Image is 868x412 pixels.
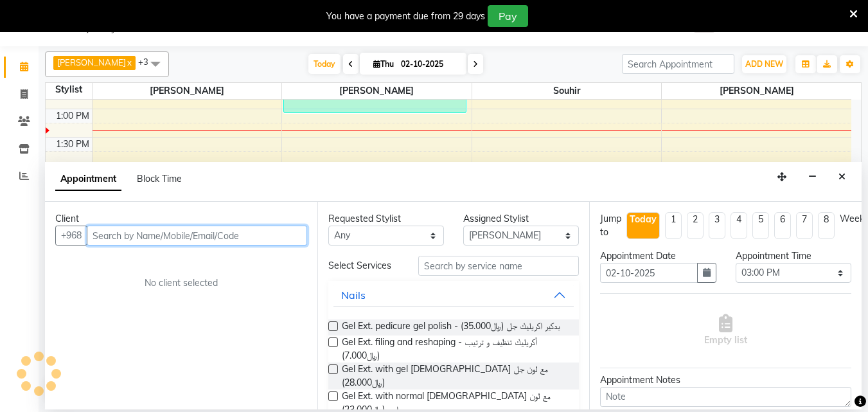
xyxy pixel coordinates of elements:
[53,138,92,151] div: 1:30 PM
[630,213,657,226] div: Today
[472,83,662,99] span: Souhir
[308,54,341,74] span: Today
[46,83,92,96] div: Stylist
[600,212,621,239] div: Jump to
[282,83,472,99] span: [PERSON_NAME]
[488,5,528,27] button: Pay
[774,212,791,239] li: 6
[662,83,851,99] span: [PERSON_NAME]
[818,212,835,239] li: 8
[57,57,126,67] span: [PERSON_NAME]
[736,249,851,263] div: Appointment Time
[833,167,851,187] button: Close
[55,168,121,191] span: Appointment
[93,83,282,99] span: [PERSON_NAME]
[137,173,182,184] span: Block Time
[87,226,307,246] input: Search by Name/Mobile/Email/Code
[796,212,813,239] li: 7
[600,249,716,263] div: Appointment Date
[665,212,682,239] li: 1
[341,287,366,303] div: Nails
[745,59,783,69] span: ADD NEW
[600,263,697,283] input: yyyy-mm-dd
[418,256,579,276] input: Search by service name
[397,55,461,74] input: 2025-10-02
[370,59,397,69] span: Thu
[687,212,704,239] li: 2
[342,363,569,390] span: Gel Ext. with gel [DEMOGRAPHIC_DATA] مع لون جل (﷼28.000)
[86,276,276,290] div: No client selected
[326,10,485,23] div: You have a payment due from 29 days
[342,336,569,363] span: Gel Ext. filing and reshaping - أكريليك تنظيف و ترتيب (﷼7.000)
[319,259,409,273] div: Select Services
[342,319,560,336] span: Gel Ext. pedicure gel polish - بدكير اكريليك جل (﷼35.000)
[704,314,747,347] span: Empty list
[752,212,769,239] li: 5
[138,57,158,67] span: +3
[463,212,579,226] div: Assigned Stylist
[600,373,851,387] div: Appointment Notes
[328,212,444,226] div: Requested Stylist
[622,54,734,74] input: Search Appointment
[333,283,574,307] button: Nails
[55,226,87,246] button: +968
[53,109,92,123] div: 1:00 PM
[55,212,307,226] div: Client
[742,55,786,73] button: ADD NEW
[709,212,725,239] li: 3
[126,57,132,67] a: x
[731,212,747,239] li: 4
